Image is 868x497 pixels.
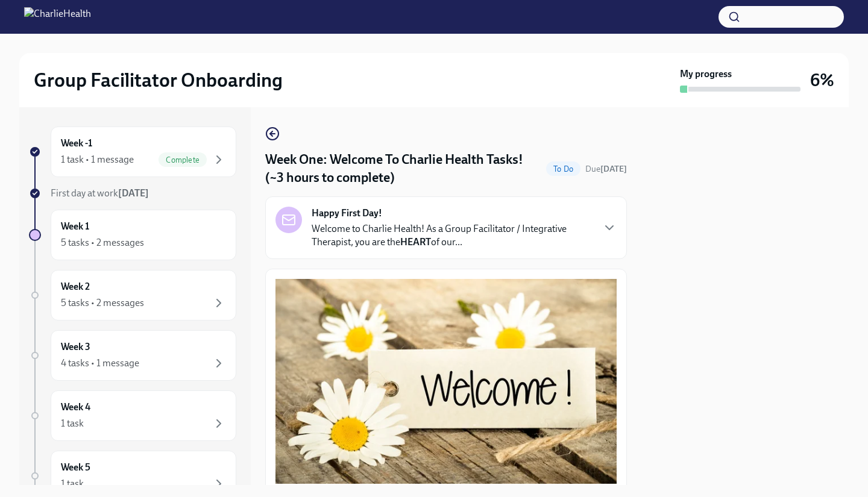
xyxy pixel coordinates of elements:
[61,461,90,474] h6: Week 5
[61,417,84,430] div: 1 task
[61,340,90,354] h6: Week 3
[61,280,90,293] h6: Week 2
[29,330,236,381] a: Week 34 tasks • 1 message
[61,477,84,490] div: 1 task
[34,68,283,92] h2: Group Facilitator Onboarding
[61,401,90,414] h6: Week 4
[265,151,541,187] h4: Week One: Welcome To Charlie Health Tasks! (~3 hours to complete)
[61,296,144,310] div: 5 tasks • 2 messages
[680,67,732,81] strong: My progress
[61,153,134,166] div: 1 task • 1 message
[29,127,236,177] a: Week -11 task • 1 messageComplete
[61,137,92,150] h6: Week -1
[61,220,89,233] h6: Week 1
[546,164,580,173] span: To Do
[810,69,834,91] h3: 6%
[585,163,627,175] span: October 6th, 2025 09:00
[29,187,236,200] a: First day at work[DATE]
[312,207,382,220] strong: Happy First Day!
[118,187,149,199] strong: [DATE]
[585,164,627,174] span: Due
[24,7,91,27] img: CharlieHealth
[400,236,431,248] strong: HEART
[51,187,149,199] span: First day at work
[29,390,236,441] a: Week 41 task
[61,357,139,370] div: 4 tasks • 1 message
[312,222,593,249] p: Welcome to Charlie Health! As a Group Facilitator / Integrative Therapist, you are the of our...
[275,279,617,484] button: Zoom image
[159,155,207,164] span: Complete
[600,164,627,174] strong: [DATE]
[29,210,236,260] a: Week 15 tasks • 2 messages
[61,236,144,249] div: 5 tasks • 2 messages
[29,270,236,320] a: Week 25 tasks • 2 messages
